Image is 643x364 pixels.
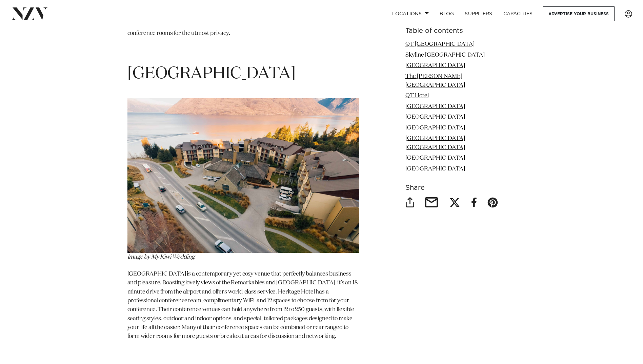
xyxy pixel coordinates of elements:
a: Capacities [498,6,538,21]
a: Advertise your business [543,6,615,21]
a: [GEOGRAPHIC_DATA] [405,63,465,68]
a: SUPPLIERS [459,6,498,21]
a: [GEOGRAPHIC_DATA] [405,114,465,120]
span: [GEOGRAPHIC_DATA] [127,66,296,82]
a: QT [GEOGRAPHIC_DATA] [405,41,475,47]
img: nzv-logo.png [11,7,48,20]
span: [GEOGRAPHIC_DATA] is a contemporary yet cosy venue that perfectly balances business and pleasure.... [127,271,359,339]
em: Image by My Kiwi Wedding [127,254,195,260]
h6: Share [405,184,516,191]
a: [GEOGRAPHIC_DATA] [405,166,465,171]
a: Skyline [GEOGRAPHIC_DATA] [405,52,485,58]
a: [GEOGRAPHIC_DATA] [405,104,465,109]
h6: Table of contents [405,27,516,35]
a: [GEOGRAPHIC_DATA] [405,155,465,161]
a: Locations [387,6,434,21]
a: QT Hotel [405,93,429,99]
a: BLOG [434,6,459,21]
a: The [PERSON_NAME][GEOGRAPHIC_DATA] [405,73,465,88]
a: [GEOGRAPHIC_DATA] [GEOGRAPHIC_DATA] [405,136,465,150]
a: [GEOGRAPHIC_DATA] [405,125,465,131]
